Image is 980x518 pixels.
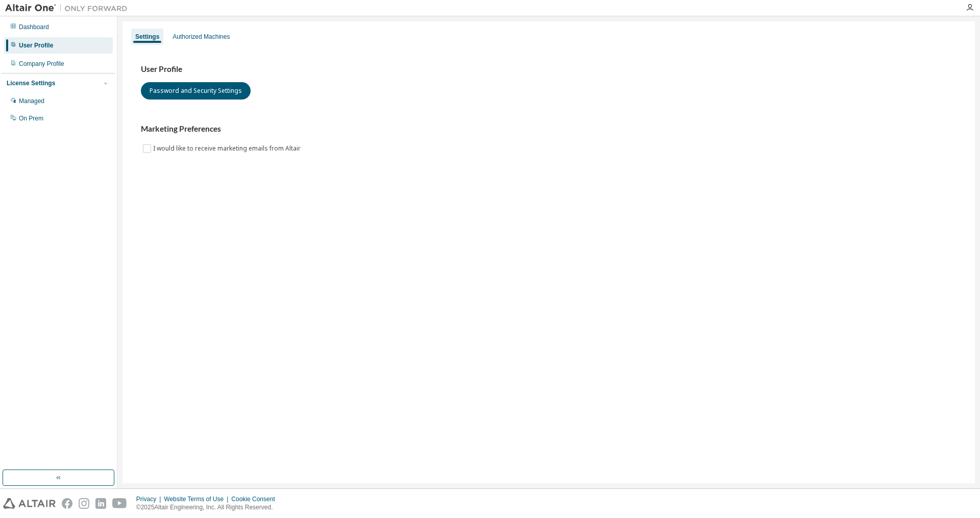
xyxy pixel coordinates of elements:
div: Cookie Consent [231,495,281,503]
img: linkedin.svg [95,498,106,509]
img: youtube.svg [112,498,127,509]
div: Settings [135,33,159,41]
label: I would like to receive marketing emails from Altair [153,142,303,155]
h3: Marketing Preferences [141,124,957,134]
img: facebook.svg [62,498,72,509]
img: altair_logo.svg [3,498,56,509]
button: Password and Security Settings [141,82,251,100]
div: Privacy [136,495,164,503]
div: Company Profile [19,60,64,68]
div: Dashboard [19,23,49,31]
p: © 2025 Altair Engineering, Inc. All Rights Reserved. [136,503,281,512]
h3: User Profile [141,64,957,75]
div: Authorized Machines [173,33,230,41]
div: Managed [19,97,44,105]
div: License Settings [7,79,55,87]
div: Website Terms of Use [164,495,231,503]
div: User Profile [19,41,53,50]
img: Altair One [5,3,133,13]
div: On Prem [19,114,43,122]
img: instagram.svg [79,498,89,509]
